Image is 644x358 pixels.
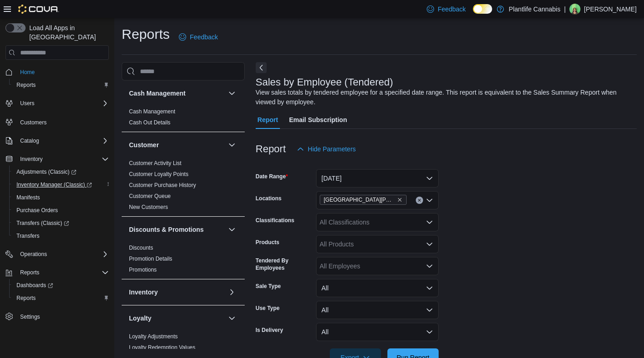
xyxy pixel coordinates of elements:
[13,80,39,91] a: Reports
[2,134,113,147] button: Catalog
[16,117,50,128] a: Customers
[16,168,76,176] span: Adjustments (Classic)
[2,248,113,261] button: Operations
[256,257,312,272] label: Tendered By Employees
[129,225,204,234] h3: Discounts & Promotions
[129,171,188,177] a: Customer Loyalty Points
[256,77,393,88] h3: Sales by Employee (Tendered)
[16,154,46,165] button: Inventory
[226,287,237,298] button: Inventory
[16,249,109,260] span: Operations
[2,153,113,166] button: Inventory
[129,108,175,115] a: Cash Management
[16,67,38,78] a: Home
[2,97,113,110] button: Users
[129,267,157,273] a: Promotions
[16,181,92,188] span: Inventory Manager (Classic)
[226,313,237,324] button: Loyalty
[13,230,43,241] a: Transfers
[129,244,153,251] span: Discounts
[316,169,439,187] button: [DATE]
[122,242,245,279] div: Discounts & Promotions
[256,326,283,334] label: Is Delivery
[190,32,218,42] span: Feedback
[122,106,245,132] div: Cash Management
[16,294,36,302] span: Reports
[13,179,109,190] span: Inventory Manager (Classic)
[129,160,182,166] a: Customer Activity List
[256,305,279,312] label: Use Type
[122,331,245,357] div: Loyalty
[13,205,62,216] a: Purchase Orders
[2,310,113,323] button: Settings
[13,166,80,177] a: Adjustments (Classic)
[438,5,466,14] span: Feedback
[13,230,109,241] span: Transfers
[26,23,109,42] span: Load All Apps in [GEOGRAPHIC_DATA]
[316,323,439,341] button: All
[20,251,47,258] span: Operations
[129,192,171,200] span: Customer Queue
[426,240,433,248] button: Open list of options
[129,119,171,126] span: Cash Out Details
[13,280,109,291] span: Dashboards
[129,160,182,167] span: Customer Activity List
[129,89,225,98] button: Cash Management
[16,311,43,322] a: Settings
[175,28,221,46] a: Feedback
[426,197,433,204] button: Open list of options
[9,230,113,242] button: Transfers
[20,100,34,107] span: Users
[16,66,109,78] span: Home
[16,135,109,146] span: Catalog
[129,245,153,251] a: Discounts
[426,219,433,226] button: Open list of options
[9,279,113,292] a: Dashboards
[13,280,57,291] a: Dashboards
[256,62,267,73] button: Next
[20,119,47,126] span: Customers
[129,288,158,297] h3: Inventory
[129,182,196,189] span: Customer Purchase History
[13,179,96,190] a: Inventory Manager (Classic)
[13,166,109,177] span: Adjustments (Classic)
[122,158,245,216] div: Customer
[2,266,113,279] button: Reports
[256,239,279,246] label: Products
[509,4,560,15] p: Plantlife Cannabis
[13,293,39,304] a: Reports
[129,314,225,323] button: Loyalty
[129,203,168,211] span: New Customers
[569,4,580,15] div: Mackenzie Morgan
[2,65,113,79] button: Home
[129,255,172,262] span: Promotion Details
[20,155,43,163] span: Inventory
[316,301,439,319] button: All
[16,267,43,278] button: Reports
[16,81,36,89] span: Reports
[13,218,109,229] span: Transfers (Classic)
[258,111,278,129] span: Report
[13,80,109,91] span: Reports
[324,195,395,204] span: [GEOGRAPHIC_DATA][PERSON_NAME]
[416,197,423,204] button: Clear input
[16,154,109,165] span: Inventory
[20,69,35,76] span: Home
[316,279,439,297] button: All
[16,98,109,109] span: Users
[9,292,113,305] button: Reports
[13,218,73,229] a: Transfers (Classic)
[16,194,40,201] span: Manifests
[16,232,39,240] span: Transfers
[129,288,225,297] button: Inventory
[129,225,225,234] button: Discounts & Promotions
[16,98,38,109] button: Users
[16,219,69,227] span: Transfers (Classic)
[13,205,109,216] span: Purchase Orders
[129,182,196,188] a: Customer Purchase History
[5,62,109,347] nav: Complex example
[2,115,113,128] button: Customers
[256,217,295,224] label: Classifications
[13,293,109,304] span: Reports
[20,269,39,276] span: Reports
